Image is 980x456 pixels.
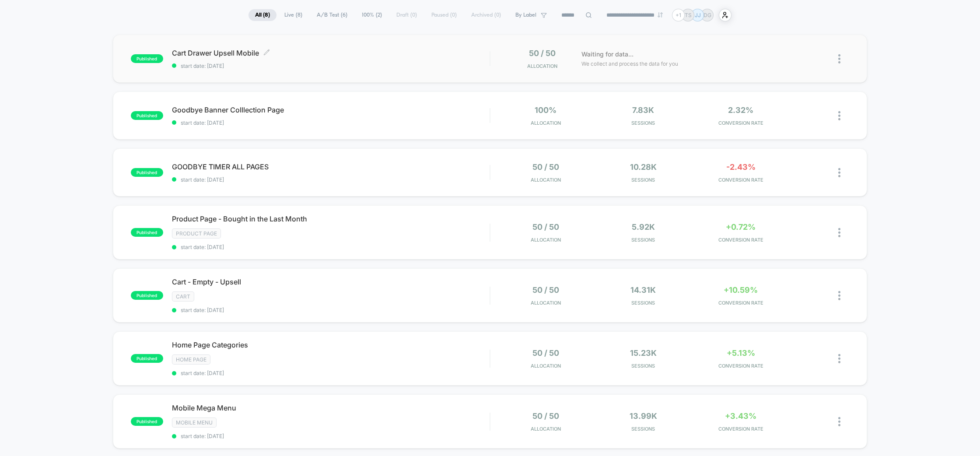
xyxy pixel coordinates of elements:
span: published [131,168,163,177]
p: JJ [695,12,701,18]
span: start date: [DATE] [172,119,490,126]
span: By Label [515,12,536,18]
span: published [131,54,163,63]
span: start date: [DATE] [172,244,490,250]
span: CONVERSION RATE [694,237,787,243]
div: + 1 [672,9,685,21]
span: Allocation [531,426,561,432]
span: A/B Test ( 6 ) [310,9,354,21]
span: Mobile Menu [172,417,217,428]
span: published [131,354,163,363]
span: Cart Drawer Upsell Mobile [172,49,490,57]
img: end [658,12,663,18]
img: close [838,354,840,363]
span: 50 / 50 [532,162,559,172]
span: CONVERSION RATE [694,300,787,306]
span: start date: [DATE] [172,176,490,183]
span: Product Page - Bought in the Last Month [172,214,490,223]
span: 50 / 50 [532,348,559,358]
button: Play, NEW DEMO 2025-VEED.mp4 [4,263,18,277]
span: Live ( 8 ) [278,9,309,21]
span: 15.23k [630,348,657,358]
span: 100% [535,105,556,115]
button: Play, NEW DEMO 2025-VEED.mp4 [239,130,260,151]
span: published [131,417,163,426]
span: Allocation [527,63,557,69]
span: 50 / 50 [532,285,559,295]
span: 13.99k [630,411,657,421]
span: Home Page Categories [172,340,490,349]
span: start date: [DATE] [172,370,490,376]
span: start date: [DATE] [172,433,490,439]
span: All ( 8 ) [248,9,276,21]
span: 50 / 50 [529,49,556,58]
span: published [131,111,163,120]
span: 10.28k [630,162,657,172]
span: Sessions [597,363,690,369]
span: 5.92k [632,222,655,232]
span: Waiting for data... [581,49,633,59]
span: Product Page [172,228,221,239]
span: 100% ( 2 ) [355,9,388,21]
span: Sessions [597,120,690,126]
span: Allocation [531,300,561,306]
div: Duration [396,265,420,275]
span: +0.72% [726,222,756,232]
p: TS [685,12,692,18]
span: 7.83k [632,105,654,115]
span: published [131,291,163,300]
span: CART [172,291,194,302]
input: Seek [7,251,495,260]
span: We collect and process the data for you [581,60,678,68]
span: CONVERSION RATE [694,120,787,126]
span: Allocation [531,177,561,183]
div: Current time [375,265,395,275]
span: Allocation [531,237,561,243]
span: start date: [DATE] [172,307,490,313]
img: close [838,417,840,426]
span: 14.31k [630,285,656,295]
span: +3.43% [725,411,756,421]
span: CONVERSION RATE [694,363,787,369]
img: close [838,54,840,63]
img: close [838,228,840,237]
span: Mobile Mega Menu [172,403,490,412]
img: close [838,291,840,300]
img: close [838,111,840,120]
p: DG [703,12,711,18]
span: Home Page [172,354,210,365]
span: 50 / 50 [532,222,559,232]
span: Sessions [597,237,690,243]
span: +5.13% [727,348,755,358]
span: -2.43% [726,162,756,172]
span: Allocation [531,120,561,126]
span: GOODBYE TIMER ALL PAGES [172,162,490,171]
span: CONVERSION RATE [694,177,787,183]
span: Sessions [597,177,690,183]
span: Goodbye Banner Colllection Page [172,105,490,114]
span: Sessions [597,300,690,306]
span: start date: [DATE] [172,63,490,69]
span: Cart - Empty - Upsell [172,277,490,286]
input: Volume [437,266,463,274]
span: 50 / 50 [532,411,559,421]
span: +10.59% [724,285,758,295]
span: CONVERSION RATE [694,426,787,432]
span: published [131,228,163,237]
span: Sessions [597,426,690,432]
span: 2.32% [728,105,753,115]
img: close [838,168,840,177]
span: Allocation [531,363,561,369]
